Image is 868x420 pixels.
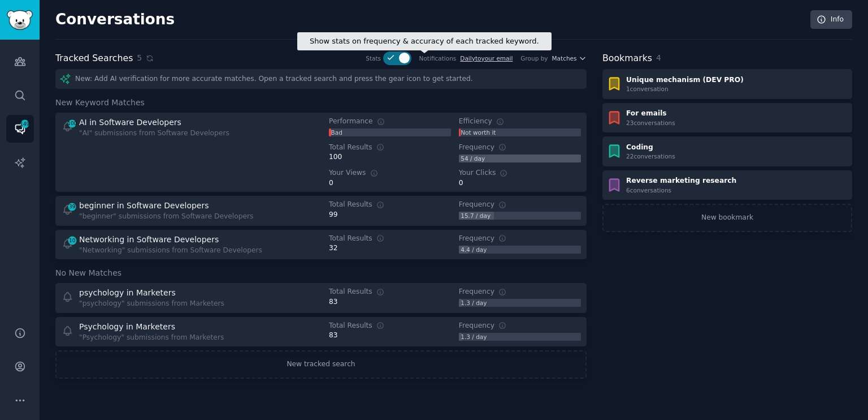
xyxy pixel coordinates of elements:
[329,287,372,297] span: Total Results
[79,287,176,299] div: psychology in Marketers
[329,143,372,153] span: Total Results
[602,69,852,99] a: Unique mechanism (DEV PRO)1conversation
[460,55,513,62] a: Dailytoyour email
[67,119,77,127] span: 100
[459,117,492,127] span: Efficiency
[329,210,451,220] div: 99
[459,155,487,162] div: 54 / day
[329,168,366,178] span: Your Views
[459,178,581,188] div: 0
[55,196,587,226] a: 39beginner in Software Developers"beginner" submissions from Software DevelopersTotal Results99Fr...
[626,85,744,93] div: 1 conversation
[55,267,121,279] span: No New Matches
[329,117,373,127] span: Performance
[79,200,209,212] div: beginner in Software Developers
[7,10,33,30] img: GummySearch logo
[79,212,253,222] div: "beginner" submissions from Software Developers
[626,152,675,160] div: 22 conversation s
[329,331,451,341] div: 83
[67,237,77,245] span: 10
[55,52,133,66] h2: Tracked Searches
[79,128,229,139] div: "AI" submissions from Software Developers
[602,103,852,133] a: For emails23conversations
[329,321,372,331] span: Total Results
[459,212,493,220] div: 15.7 / day
[55,350,587,379] a: New tracked search
[810,10,852,29] a: Info
[459,333,489,341] div: 1.3 / day
[626,119,675,127] div: 23 conversation s
[79,117,181,128] div: AI in Software Developers
[459,299,489,307] div: 1.3 / day
[329,152,451,162] div: 100
[67,203,77,211] span: 39
[626,176,736,186] div: Reverse marketing research
[602,52,652,66] h2: Bookmarks
[6,115,34,143] a: 149
[626,186,736,194] div: 6 conversation s
[55,11,175,29] h2: Conversations
[79,299,224,309] div: "psychology" submissions from Marketers
[137,52,142,64] span: 5
[552,54,587,62] button: Matches
[626,75,744,85] div: Unique mechanism (DEV PRO)
[459,143,494,153] span: Frequency
[55,113,587,192] a: 100AI in Software Developers"AI" submissions from Software DevelopersPerformanceBadEfficiencyNot ...
[79,246,262,256] div: "Networking" submissions from Software Developers
[329,178,451,188] div: 0
[520,54,548,62] div: Group by
[329,128,344,136] div: Bad
[55,317,587,347] a: Psychology in Marketers"Psychology" submissions from MarketersTotal Results83Frequency1.3 / day
[602,170,852,200] a: Reverse marketing research6conversations
[329,200,372,210] span: Total Results
[419,54,457,62] div: Notifications
[459,200,494,210] span: Frequency
[329,234,372,244] span: Total Results
[459,234,494,244] span: Frequency
[79,333,224,343] div: "Psychology" submissions from Marketers
[459,321,494,331] span: Frequency
[656,53,661,62] span: 4
[55,69,587,89] div: New: Add AI verification for more accurate matches. Open a tracked search and press the gear icon...
[459,128,498,136] div: Not worth it
[329,243,451,254] div: 32
[329,297,451,307] div: 83
[79,321,175,333] div: Psychology in Marketers
[55,283,587,313] a: psychology in Marketers"psychology" submissions from MarketersTotal Results83Frequency1.3 / day
[552,54,577,62] span: Matches
[20,120,30,128] span: 149
[602,204,852,232] a: New bookmark
[459,168,496,178] span: Your Clicks
[459,287,494,297] span: Frequency
[602,136,852,166] a: Coding22conversations
[626,109,675,119] div: For emails
[55,230,587,260] a: 10Networking in Software Developers"Networking" submissions from Software DevelopersTotal Results...
[79,234,219,246] div: Networking in Software Developers
[626,143,675,153] div: Coding
[366,54,381,62] div: Stats
[55,97,145,109] span: New Keyword Matches
[459,246,489,254] div: 4.4 / day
